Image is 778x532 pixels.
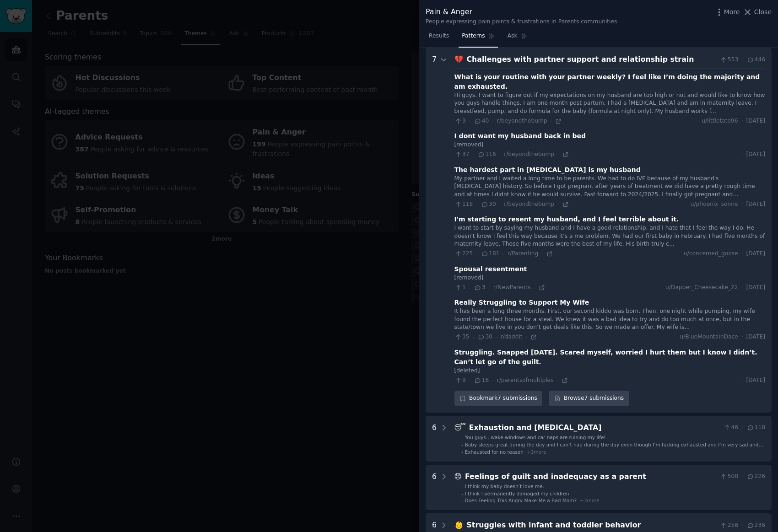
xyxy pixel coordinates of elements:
[741,200,743,209] span: ·
[492,377,493,384] span: ·
[680,333,738,341] span: u/BlueMountainDace
[580,498,600,503] span: + 3 more
[465,491,569,496] span: I think I permanently damaged my children
[432,54,437,406] div: 7
[454,200,473,209] span: 118
[746,333,765,341] span: [DATE]
[454,175,765,199] div: My partner and I waited a long time to be parents. We had to do IVF because of my husband's [MEDI...
[454,367,765,375] div: [deleted]
[481,200,496,209] span: 30
[469,118,470,124] span: ·
[746,150,765,159] span: [DATE]
[665,284,738,292] span: u/Dapper_Cheesecake_22
[426,18,617,26] div: People expressing pain points & frustrations in Parents communities
[476,201,477,208] span: ·
[504,151,554,157] span: r/beyondthebump
[557,151,559,158] span: ·
[454,423,466,432] span: 😴
[454,376,466,385] span: 9
[691,200,738,209] span: u/phoenix_sonne
[467,54,717,65] div: Challenges with partner support and relationship strain
[746,117,765,125] span: [DATE]
[493,284,530,290] span: r/NewParents
[746,250,765,258] span: [DATE]
[746,521,765,530] span: 236
[719,56,738,64] span: 553
[481,250,500,258] span: 181
[754,7,772,17] span: Close
[474,284,485,292] span: 3
[541,251,543,257] span: ·
[454,117,466,125] span: 9
[500,333,522,340] span: r/daddit
[477,333,492,341] span: 30
[557,201,559,208] span: ·
[426,6,617,18] div: Pain & Anger
[508,250,538,257] span: r/Parenting
[741,424,743,432] span: ·
[746,473,765,481] span: 226
[499,201,501,208] span: ·
[465,471,716,483] div: Feelings of guilt and inadequacy as a parent
[465,435,606,440] span: You guys…wake windows and car naps are ruining my life!
[492,118,493,124] span: ·
[459,29,497,48] a: Patterns
[719,521,738,530] span: 256
[469,285,470,291] span: ·
[454,131,586,141] div: I dont want my husband back in bed
[741,56,743,64] span: ·
[474,376,489,385] span: 16
[503,251,504,257] span: ·
[508,32,518,40] span: Ask
[461,490,463,497] div: -
[473,334,474,340] span: ·
[504,29,530,48] a: Ask
[454,224,765,248] div: I want to start by saying my husband and I have a good relationship, and I hate that I feel the w...
[454,391,543,406] div: Bookmark 7 submissions
[746,376,765,385] span: [DATE]
[714,7,740,17] button: More
[461,441,463,448] div: -
[461,449,463,455] div: -
[465,484,544,489] span: I think my baby doesn’t love me.
[746,284,765,292] span: [DATE]
[551,118,552,124] span: ·
[454,250,473,258] span: 225
[432,422,437,455] div: 6
[741,284,743,292] span: ·
[741,117,743,125] span: ·
[476,251,477,257] span: ·
[467,520,717,531] div: Struggles with infant and toddler behavior
[534,285,535,291] span: ·
[477,150,496,159] span: 116
[454,141,765,149] div: [removed]
[743,7,772,17] button: Close
[684,250,738,258] span: u/concerned_goose
[454,150,470,159] span: 37
[497,377,554,383] span: r/parentsofmultiples
[496,334,497,340] span: ·
[454,521,464,529] span: 👶
[465,442,763,454] span: Baby sleeps great during the day and I can’t nap during the day even though I’m fucking exhausted...
[741,473,743,481] span: ·
[474,117,489,125] span: 40
[465,449,524,455] span: Exhausted for no reason
[454,264,527,274] div: Spousal resentment
[746,200,765,209] span: [DATE]
[454,391,543,406] button: Bookmark7 submissions
[526,334,527,340] span: ·
[454,472,462,481] span: 😞
[469,422,720,434] div: Exhaustion and [MEDICAL_DATA]
[741,521,743,530] span: ·
[724,7,740,17] span: More
[461,483,463,489] div: -
[461,497,463,504] div: -
[741,376,743,385] span: ·
[462,32,485,40] span: Patterns
[497,118,547,124] span: r/beyondthebump
[454,55,464,64] span: 💔
[746,424,765,432] span: 118
[557,377,558,384] span: ·
[469,377,470,384] span: ·
[746,56,765,64] span: 446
